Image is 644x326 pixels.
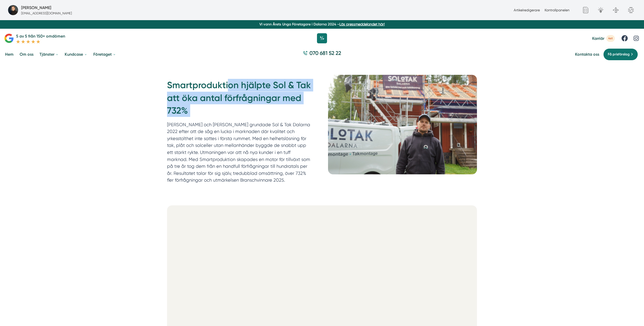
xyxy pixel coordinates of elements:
a: Kontakta oss [575,52,599,57]
a: Få prisförslag [603,48,638,60]
img: Bild till Smartproduktion hjälpte Sol & Tak att öka antal förfrågningar med 732% [328,75,477,174]
img: foretagsbild-pa-smartproduktion-ett-foretag-i-dalarnas-lan-2023.jpg [8,5,18,15]
a: Kundcase [64,48,88,61]
h5: Super Administratör [21,5,51,11]
a: Tjänster [38,48,60,61]
a: Om oss [19,48,34,61]
span: Karriär [592,36,604,41]
a: Kontrollpanelen [545,8,570,12]
p: [EMAIL_ADDRESS][DOMAIN_NAME] [21,11,72,16]
p: [PERSON_NAME] och [PERSON_NAME] grundade Sol & Tak Dalarna 2022 efter att de såg en lucka i markn... [167,121,312,184]
a: Läs pressmeddelandet här! [339,22,385,26]
a: Företaget [92,48,117,61]
p: 5 av 5 från 150+ omdömen [16,33,65,39]
span: 4st [606,35,615,42]
a: Hem [4,48,15,61]
a: Karriär 4st [592,35,615,42]
span: 070 681 52 22 [309,49,341,57]
a: Artikelredigerare [514,8,540,12]
p: Vi vann Årets Unga Företagare i Dalarna 2024 – [2,22,642,27]
a: 070 681 52 22 [301,49,343,59]
h1: Smartproduktion hjälpte Sol & Tak att öka antal förfrågningar med 732% [167,79,316,121]
span: Få prisförslag [608,52,630,57]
